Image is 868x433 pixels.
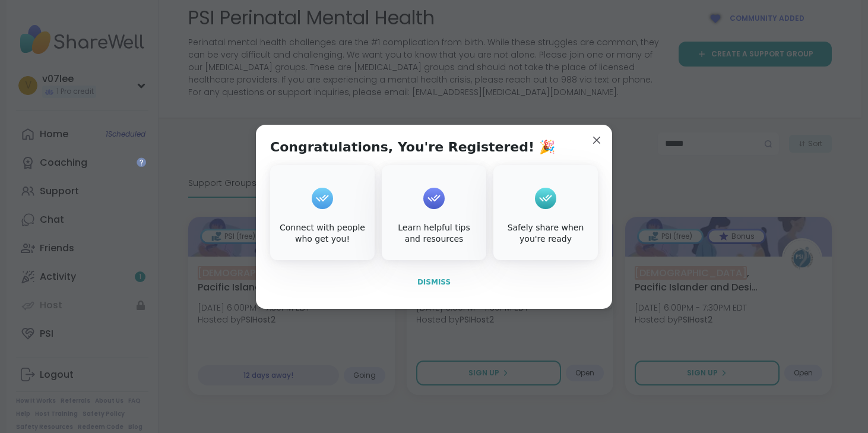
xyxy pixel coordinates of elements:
div: Connect with people who get you! [273,222,372,245]
div: Learn helpful tips and resources [384,222,484,245]
button: Dismiss [270,270,598,295]
h1: Congratulations, You're Registered! 🎉 [270,139,555,156]
div: Safely share when you're ready [496,222,595,245]
span: Dismiss [417,278,451,286]
iframe: Spotlight [137,157,146,167]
